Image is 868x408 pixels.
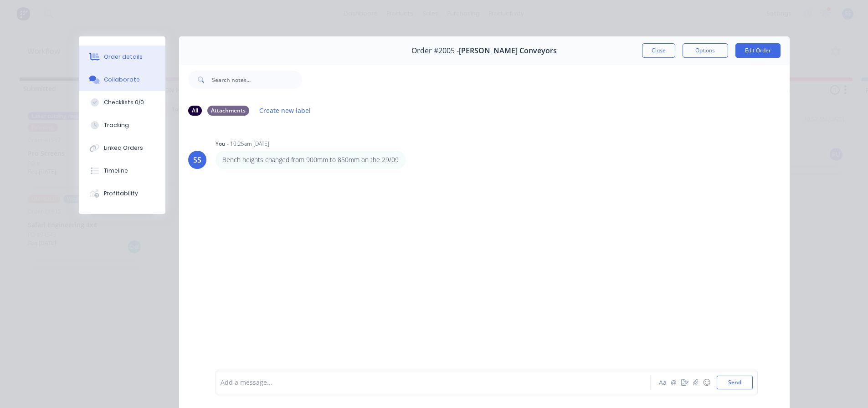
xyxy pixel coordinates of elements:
button: Create new label [255,104,316,117]
div: Attachments [207,106,249,116]
p: Bench heights changed from 900mm to 850mm on the 29/09 [222,155,399,164]
button: Timeline [79,159,165,182]
div: Tracking [104,121,129,129]
div: Order details [104,53,143,61]
button: Collaborate [79,68,165,91]
div: Collaborate [104,76,140,84]
button: Linked Orders [79,137,165,159]
div: Checklists 0/0 [104,98,144,107]
div: Linked Orders [104,144,143,152]
button: Aa [657,377,668,388]
button: ☺ [701,377,712,388]
span: [PERSON_NAME] Conveyors [459,46,557,55]
div: SS [193,154,201,165]
button: Checklists 0/0 [79,91,165,114]
button: Options [683,43,728,58]
div: Timeline [104,167,128,175]
button: Tracking [79,114,165,137]
button: Send [717,376,753,389]
span: Order #2005 - [411,46,459,55]
button: Edit Order [735,43,781,58]
div: You [216,140,225,148]
button: Order details [79,46,165,68]
input: Search notes... [212,71,302,89]
div: - 10:25am [DATE] [227,140,269,148]
div: Profitability [104,189,138,198]
div: All [188,106,202,116]
button: Close [642,43,675,58]
button: @ [668,377,679,388]
button: Profitability [79,182,165,205]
